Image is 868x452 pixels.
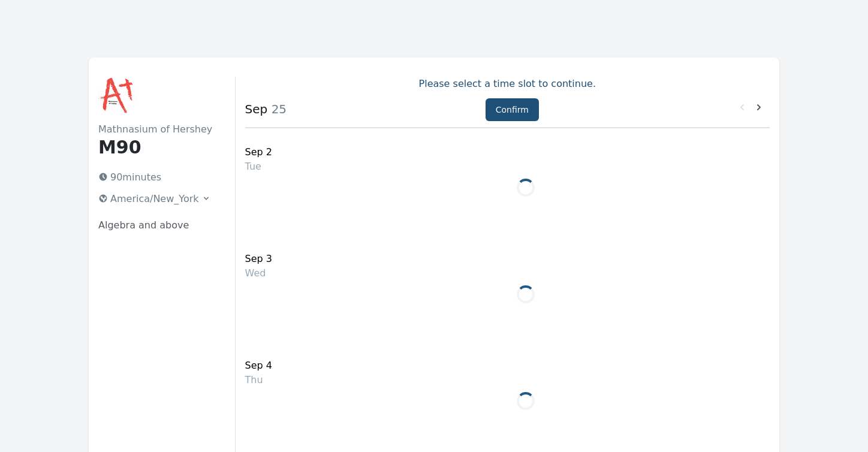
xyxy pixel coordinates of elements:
p: Please select a time slot to continue. [245,77,770,91]
div: Thu [245,373,272,387]
h2: Mathnasium of Hershey [98,122,216,137]
h1: M90 [98,137,216,158]
div: Sep 4 [245,358,272,373]
strong: Sep [245,102,268,116]
button: America/New_York [94,189,216,209]
div: Tue [245,159,272,174]
img: Mathnasium of Hershey [98,77,137,115]
div: Sep 2 [245,145,272,159]
div: Wed [245,266,272,281]
p: Algebra and above [98,218,216,233]
p: 90 minutes [94,168,216,187]
span: 25 [267,102,287,116]
button: Confirm [486,98,539,121]
div: Sep 3 [245,252,272,266]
